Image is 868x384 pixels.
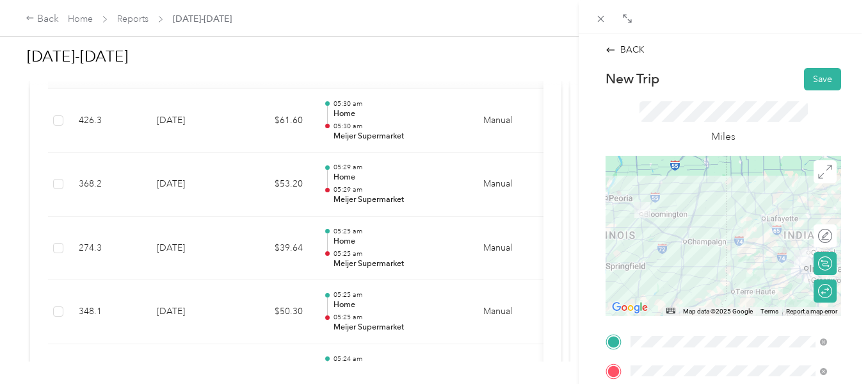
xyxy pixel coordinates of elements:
a: Report a map error [786,308,837,315]
span: Map data ©2025 Google [683,308,753,315]
p: New Trip [606,70,659,88]
img: Google [609,299,651,316]
a: Open this area in Google Maps (opens a new window) [609,299,651,316]
button: Save [804,68,841,90]
iframe: Everlance-gr Chat Button Frame [796,312,868,384]
a: Terms (opens in new tab) [760,308,778,315]
div: BACK [606,43,645,56]
p: Miles [711,129,735,145]
button: Keyboard shortcuts [666,308,675,313]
